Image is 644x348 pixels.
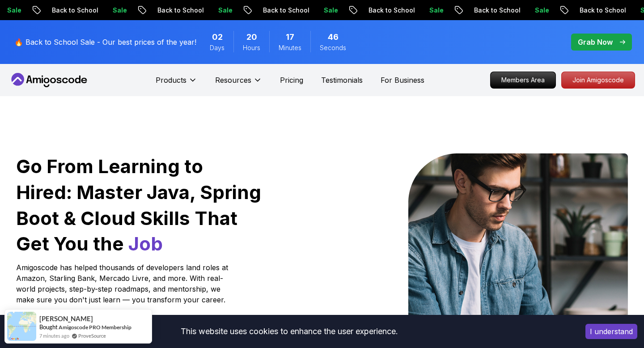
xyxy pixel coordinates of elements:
[39,315,93,323] span: [PERSON_NAME]
[7,322,572,341] div: This website uses cookies to enhance the user experience.
[381,75,424,85] a: For Business
[156,75,197,93] button: Products
[280,75,303,85] a: Pricing
[215,75,251,85] p: Resources
[314,6,343,15] p: Sale
[243,43,260,52] span: Hours
[254,6,314,15] p: Back to School
[14,37,196,47] p: 🔥 Back to School Sale - Our best prices of the year!
[16,262,231,305] p: Amigoscode has helped thousands of developers land roles at Amazon, Starling Bank, Mercado Livre,...
[420,6,449,15] p: Sale
[570,6,631,15] p: Back to School
[465,6,525,15] p: Back to School
[210,43,225,52] span: Days
[359,6,420,15] p: Back to School
[328,31,339,43] span: 46 Seconds
[103,6,132,15] p: Sale
[78,332,106,340] a: ProveSource
[562,72,635,88] p: Join Amigoscode
[148,6,209,15] p: Back to School
[279,43,301,52] span: Minutes
[212,31,223,43] span: 2 Days
[7,312,36,341] img: provesource social proof notification image
[246,31,257,43] span: 20 Hours
[561,72,635,89] a: Join Amigoscode
[39,332,69,340] span: 7 minutes ago
[215,75,262,93] button: Resources
[525,6,554,15] p: Sale
[42,6,103,15] p: Back to School
[320,43,346,52] span: Seconds
[209,6,237,15] p: Sale
[578,37,613,47] p: Grab Now
[491,72,555,88] p: Members Area
[39,323,58,331] span: Bought
[490,72,556,89] a: Members Area
[321,75,363,85] a: Testimonials
[59,324,131,331] a: Amigoscode PRO Membership
[286,31,294,43] span: 17 Minutes
[585,324,637,339] button: Accept cookies
[156,75,186,85] p: Products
